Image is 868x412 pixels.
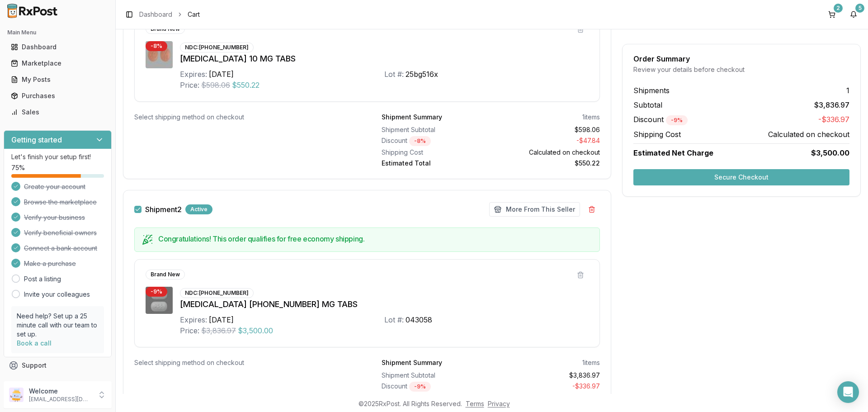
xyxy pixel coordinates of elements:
[7,88,108,104] a: Purchases
[382,113,442,122] div: Shipment Summary
[29,387,92,396] p: Welcome
[7,55,108,71] a: Marketplace
[4,40,112,54] button: Dashboard
[180,69,207,80] div: Expires:
[29,396,92,403] p: [EMAIL_ADDRESS][DOMAIN_NAME]
[11,152,104,161] p: Let's finish your setup first!
[633,65,849,74] div: Review your details before checkout
[489,202,580,217] button: More From This Seller
[466,400,484,407] a: Terms
[846,7,861,22] button: 5
[4,357,112,374] button: Support
[382,159,487,168] div: Estimated Total
[406,314,432,325] div: 043058
[382,382,487,392] div: Discount
[11,91,104,100] div: Purchases
[837,381,859,403] div: Open Intercom Messenger
[382,125,487,134] div: Shipment Subtotal
[818,114,849,125] span: -$336.97
[11,43,104,52] div: Dashboard
[9,388,24,402] img: User avatar
[633,148,713,157] span: Estimated Net Charge
[825,7,839,22] button: 2
[7,29,108,36] h2: Main Menu
[180,325,199,336] div: Price:
[180,52,589,65] div: [MEDICAL_DATA] 10 MG TABS
[488,400,510,407] a: Privacy
[7,39,108,55] a: Dashboard
[382,358,442,367] div: Shipment Summary
[495,148,600,157] div: Calculated on checkout
[4,89,112,103] button: Purchases
[384,69,404,80] div: Lot #:
[633,169,849,185] button: Secure Checkout
[495,125,600,134] div: $598.06
[145,206,182,213] label: Shipment 2
[4,56,112,71] button: Marketplace
[11,134,62,145] h3: Getting started
[232,80,259,90] span: $550.22
[24,182,85,191] span: Create your account
[24,244,97,253] span: Connect a bank account
[188,10,200,19] span: Cart
[768,129,849,140] span: Calculated on checkout
[11,108,104,117] div: Sales
[139,10,200,19] nav: breadcrumb
[11,75,104,84] div: My Posts
[209,69,234,80] div: [DATE]
[633,55,849,62] div: Order Summary
[382,371,487,380] div: Shipment Subtotal
[633,85,670,96] span: Shipments
[834,4,843,13] div: 2
[180,43,254,52] div: NDC: [PHONE_NUMBER]
[11,163,25,172] span: 75 %
[24,275,61,284] a: Post a listing
[382,148,487,157] div: Shipping Cost
[846,85,849,96] span: 1
[633,99,662,110] span: Subtotal
[180,288,254,298] div: NDC: [PHONE_NUMBER]
[495,382,600,392] div: - $336.97
[666,115,688,125] div: - 9 %
[633,115,688,124] span: Discount
[146,41,167,51] div: - 8 %
[180,298,589,311] div: [MEDICAL_DATA] [PHONE_NUMBER] MG TABS
[4,4,61,18] img: RxPost Logo
[382,136,487,146] div: Discount
[158,235,592,242] h5: Congratulations! This order qualifies for free economy shipping.
[180,80,199,90] div: Price:
[4,374,112,390] button: Feedback
[17,312,99,339] p: Need help? Set up a 25 minute call with our team to set up.
[146,41,173,68] img: Xarelto 10 MG TABS
[582,113,600,122] div: 1 items
[201,325,236,336] span: $3,836.97
[146,287,167,297] div: - 9 %
[814,99,849,110] span: $3,836.97
[17,339,52,347] a: Book a call
[134,113,353,122] div: Select shipping method on checkout
[633,129,681,140] span: Shipping Cost
[146,287,173,314] img: Odefsey 200-25-25 MG TABS
[495,159,600,168] div: $550.22
[4,105,112,119] button: Sales
[134,358,353,367] div: Select shipping method on checkout
[855,4,864,13] div: 5
[238,325,273,336] span: $3,500.00
[24,290,90,299] a: Invite your colleagues
[495,371,600,380] div: $3,836.97
[24,259,76,268] span: Make a purchase
[201,80,230,90] span: $598.06
[409,136,431,146] div: - 8 %
[409,382,431,392] div: - 9 %
[811,147,849,158] span: $3,500.00
[582,358,600,367] div: 1 items
[139,10,172,19] a: Dashboard
[146,270,185,279] div: Brand New
[11,59,104,68] div: Marketplace
[384,314,404,325] div: Lot #:
[7,104,108,120] a: Sales
[495,136,600,146] div: - $47.84
[406,69,438,80] div: 25bg516x
[22,377,52,386] span: Feedback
